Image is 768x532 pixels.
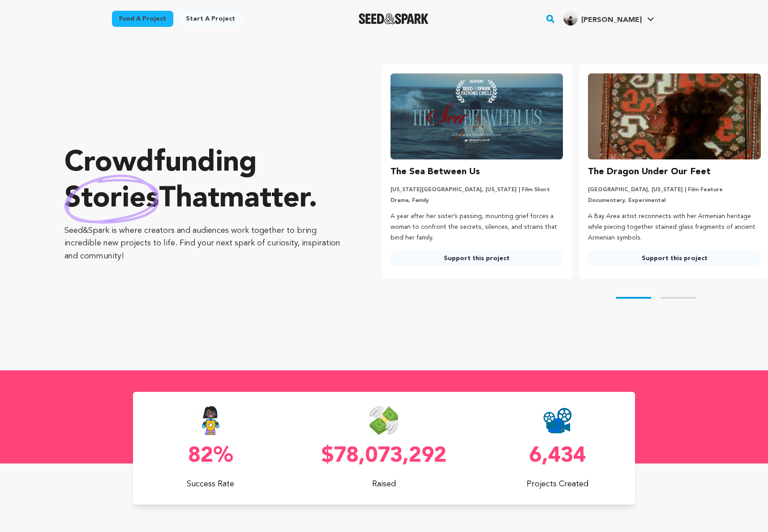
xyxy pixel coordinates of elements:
span: ZhiYi Z.'s Profile [562,9,656,28]
a: Support this project [588,250,761,266]
a: Seed&Spark Homepage [359,13,429,24]
p: A year after her sister’s passing, mounting grief forces a woman to confront the secrets, silence... [390,211,563,243]
p: Raised [306,478,462,490]
div: ZhiYi Z.'s Profile [563,11,642,26]
h3: The Dragon Under Our Feet [588,165,711,179]
a: ZhiYi Z.'s Profile [562,9,656,26]
span: [PERSON_NAME] [581,17,642,24]
p: A Bay Area artist reconnects with her Armenian heritage while piecing together stained glass frag... [588,211,761,243]
p: Success Rate [133,478,288,490]
img: Seed&Spark Money Raised Icon [369,406,398,435]
img: hand sketched image [64,175,159,223]
h3: The Sea Between Us [390,165,480,179]
p: Projects Created [480,478,635,490]
img: Seed&Spark Logo Dark Mode [359,13,429,24]
p: Seed&Spark is where creators and audiences work together to bring incredible new projects to life... [64,224,346,263]
span: matter [219,185,309,214]
p: [GEOGRAPHIC_DATA], [US_STATE] | Film Feature [588,186,761,193]
p: 82% [133,446,288,467]
p: Documentary, Experimental [588,197,761,204]
a: Support this project [390,250,563,266]
img: The Sea Between Us image [390,73,563,159]
p: $78,073,292 [306,446,462,467]
p: Crowdfunding that . [64,146,346,217]
img: Seed&Spark Projects Created Icon [543,406,572,435]
img: 624b74b42a8cf9ca.jpg [563,11,578,26]
img: Seed&Spark Success Rate Icon [197,406,224,435]
p: [US_STATE][GEOGRAPHIC_DATA], [US_STATE] | Film Short [390,186,563,193]
p: 6,434 [480,446,635,467]
img: The Dragon Under Our Feet image [588,73,761,159]
a: Start a project [179,11,242,27]
a: Fund a project [112,11,173,27]
p: Drama, Family [390,197,563,204]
